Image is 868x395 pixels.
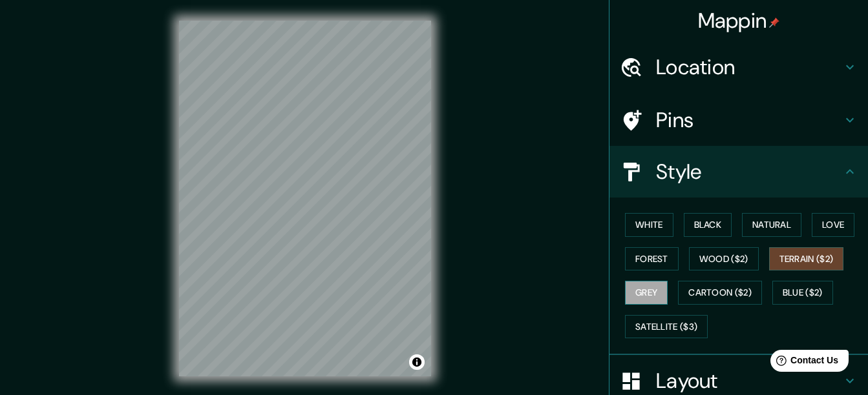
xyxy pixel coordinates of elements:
[698,8,780,34] h4: Mappin
[772,281,833,305] button: Blue ($2)
[769,17,779,28] img: pin-icon.png
[656,159,842,185] h4: Style
[656,368,842,394] h4: Layout
[625,247,679,271] button: Forest
[742,213,801,237] button: Natural
[179,21,431,376] canvas: Map
[409,354,425,370] button: Toggle attribution
[609,146,868,197] div: Style
[656,54,842,80] h4: Location
[769,247,844,271] button: Terrain ($2)
[689,247,759,271] button: Wood ($2)
[684,213,732,237] button: Black
[678,281,762,305] button: Cartoon ($2)
[609,94,868,146] div: Pins
[625,213,673,237] button: White
[753,345,854,381] iframe: Help widget launcher
[812,213,854,237] button: Love
[625,281,668,305] button: Grey
[656,107,842,133] h4: Pins
[625,315,708,339] button: Satellite ($3)
[609,41,868,93] div: Location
